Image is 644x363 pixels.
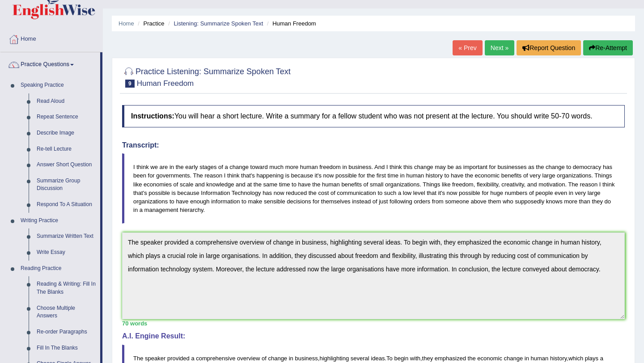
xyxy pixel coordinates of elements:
[133,355,143,362] span: The
[295,355,318,362] span: business
[0,27,102,49] a: Home
[33,245,100,261] a: Write Essay
[422,355,433,362] span: they
[435,355,466,362] span: emphasized
[125,80,135,88] span: 9
[33,93,100,110] a: Read Aloud
[122,105,625,127] h4: You will hear a short lecture. Write a summary for a fellow student who was not present at the le...
[453,40,482,55] a: « Prev
[122,319,625,328] div: 70 words
[33,228,100,245] a: Summarize Written Text
[600,355,603,362] span: a
[119,20,134,27] a: Home
[136,19,164,28] li: Practice
[33,340,100,356] a: Fill In The Blanks
[265,19,316,28] li: Human Freedom
[531,355,549,362] span: human
[33,125,100,141] a: Describe Image
[319,355,349,362] span: highlighting
[0,52,100,75] a: Practice Questions
[122,332,625,340] h4: A.I. Engine Result:
[485,40,514,55] a: Next »
[122,141,625,149] h4: Transcript:
[33,197,100,213] a: Respond To A Situation
[386,355,393,362] span: To
[33,157,100,173] a: Answer Short Question
[468,355,476,362] span: the
[191,355,194,362] span: a
[33,324,100,340] a: Re-order Paragraphs
[289,355,293,362] span: in
[17,77,100,93] a: Speaking Practice
[122,65,291,88] h2: Practice Listening: Summarize Spoken Text
[477,355,502,362] span: economic
[131,112,174,120] b: Instructions:
[137,79,194,88] small: Human Freedom
[351,355,369,362] span: several
[122,153,625,224] blockquote: I think we are in the early stages of a change toward much more human freedom in business. And I ...
[237,355,260,362] span: overview
[268,355,287,362] span: change
[33,109,100,125] a: Repeat Sentence
[504,355,523,362] span: change
[394,355,408,362] span: begin
[525,355,529,362] span: in
[262,355,267,362] span: of
[33,300,100,324] a: Choose Multiple Answers
[33,276,100,300] a: Reading & Writing: Fill In The Blanks
[550,355,567,362] span: history
[33,141,100,157] a: Re-tell Lecture
[17,261,100,277] a: Reading Practice
[33,173,100,197] a: Summarize Group Discussion
[585,355,598,362] span: plays
[371,355,385,362] span: ideas
[167,355,190,362] span: provided
[196,355,235,362] span: comprehensive
[517,40,581,55] button: Report Question
[174,20,263,27] a: Listening: Summarize Spoken Text
[583,40,633,55] button: Re-Attempt
[17,213,100,229] a: Writing Practice
[145,355,165,362] span: speaker
[410,355,420,362] span: with
[568,355,583,362] span: which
